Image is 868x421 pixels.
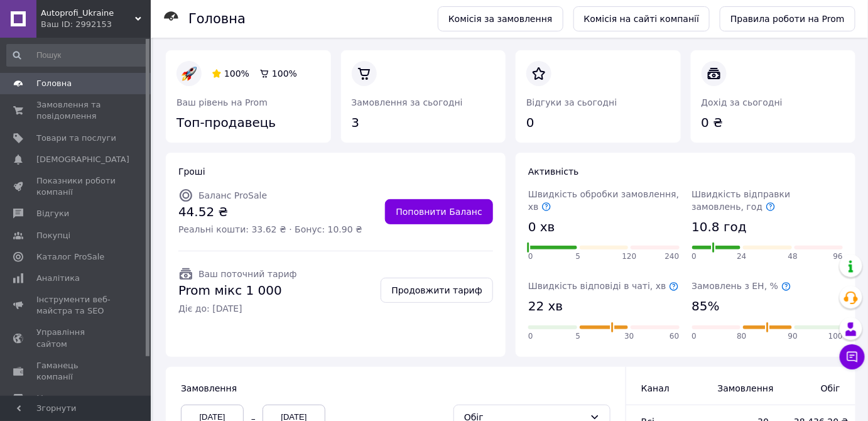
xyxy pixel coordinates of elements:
[272,68,297,79] span: 100%
[36,273,80,284] span: Аналітика
[528,189,679,212] span: Швидкість обробки замовлення, хв
[198,269,297,279] span: Ваш поточний тариф
[178,203,362,221] span: 44.52 ₴
[624,331,634,342] span: 30
[573,6,710,31] a: Комісія на сайті компанії
[692,281,791,291] span: Замовлень з ЕН, %
[41,19,151,30] div: Ваш ID: 2992153
[528,281,679,291] span: Швидкість відповіді в чаті, хв
[833,251,843,262] span: 96
[788,331,798,342] span: 90
[36,327,116,349] span: Управління сайтом
[438,6,563,31] a: Комісія за замовлення
[36,78,72,89] span: Головна
[178,302,297,315] span: Діє до: [DATE]
[692,218,747,236] span: 10.8 год
[178,282,297,300] span: Prom мікс 1 000
[528,331,533,342] span: 0
[36,294,116,317] span: Інструменти веб-майстра та SEO
[737,331,746,342] span: 80
[6,44,148,67] input: Пошук
[737,251,746,262] span: 24
[788,251,798,262] span: 48
[188,11,246,26] h1: Головна
[665,251,680,262] span: 240
[381,278,493,303] a: Продовжити тариф
[576,331,581,342] span: 5
[692,251,697,262] span: 0
[840,344,865,369] button: Чат з покупцем
[178,167,205,177] span: Гроші
[36,99,116,122] span: Замовлення та повідомлення
[692,297,720,315] span: 85%
[36,360,116,383] span: Гаманець компанії
[622,251,637,262] span: 120
[576,251,581,262] span: 5
[692,331,697,342] span: 0
[36,154,129,165] span: [DEMOGRAPHIC_DATA]
[528,167,579,177] span: Активність
[198,190,267,200] span: Баланс ProSale
[36,251,104,263] span: Каталог ProSale
[718,382,769,395] span: Замовлення
[528,218,555,236] span: 0 хв
[224,68,249,79] span: 100%
[36,230,70,241] span: Покупці
[692,189,791,212] span: Швидкість відправки замовлень, год
[41,8,135,19] span: Autoprofi_Ukraine
[36,175,116,198] span: Показники роботи компанії
[670,331,679,342] span: 60
[528,251,533,262] span: 0
[385,199,493,224] a: Поповнити Баланс
[528,297,563,315] span: 22 хв
[794,382,840,395] span: Обіг
[181,383,237,393] span: Замовлення
[641,383,670,393] span: Канал
[36,208,69,219] span: Відгуки
[36,133,116,144] span: Товари та послуги
[178,223,362,236] span: Реальні кошти: 33.62 ₴ · Бонус: 10.90 ₴
[36,393,68,404] span: Маркет
[828,331,843,342] span: 100
[720,6,855,31] a: Правила роботи на Prom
